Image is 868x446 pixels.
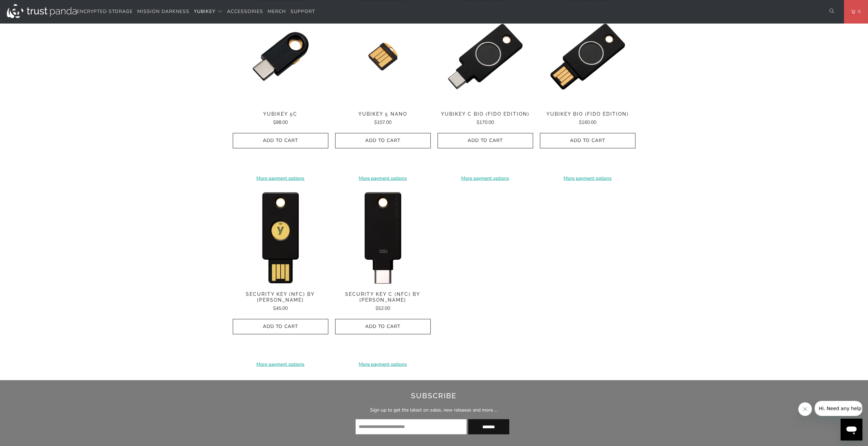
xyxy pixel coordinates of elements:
[540,175,636,182] a: More payment options
[233,189,328,285] a: Security Key (NFC) by Yubico - Trust Panda Security Key (NFC) by Yubico - Trust Panda
[540,111,636,117] span: YubiKey Bio (FIDO Edition)
[137,4,189,20] a: Mission Darkness
[240,324,321,330] span: Add to Cart
[540,9,636,104] a: YubiKey Bio (FIDO Edition) - Trust Panda YubiKey Bio (FIDO Edition) - Trust Panda
[540,9,636,104] img: YubiKey Bio (FIDO Edition) - Trust Panda
[4,5,49,10] span: Hi. Need any help?
[77,4,315,20] nav: Translation missing: en.navigation.header.main_nav
[233,291,328,303] span: Security Key (NFC) by [PERSON_NAME]
[7,4,77,18] img: Trust Panda Australia
[438,9,533,104] a: YubiKey C Bio (FIDO Edition) - Trust Panda YubiKey C Bio (FIDO Edition) - Trust Panda
[194,4,223,20] summary: YubiKey
[547,138,628,144] span: Add to Cart
[273,119,288,126] span: $98.00
[335,319,431,334] button: Add to Cart
[233,9,328,104] a: YubiKey 5C - Trust Panda YubiKey 5C - Trust Panda
[173,406,695,414] p: Sign up to get the latest on sales, new releases and more …
[335,291,431,303] span: Security Key C (NFC) by [PERSON_NAME]
[438,111,533,126] a: YubiKey C Bio (FIDO Edition) $170.00
[375,305,390,312] span: $52.00
[855,8,861,15] span: 0
[233,111,328,126] a: YubiKey 5C $98.00
[841,419,863,441] iframe: Button to launch messaging window
[194,8,215,15] span: YubiKey
[335,175,431,182] a: More payment options
[342,138,424,144] span: Add to Cart
[233,361,328,368] a: More payment options
[438,111,533,117] span: YubiKey C Bio (FIDO Edition)
[374,119,392,126] span: $107.00
[227,4,263,20] a: Accessories
[77,4,133,20] a: Encrypted Storage
[233,133,328,148] button: Add to Cart
[233,189,328,285] img: Security Key (NFC) by Yubico - Trust Panda
[438,133,533,148] button: Add to Cart
[335,111,431,117] span: YubiKey 5 Nano
[335,111,431,126] a: YubiKey 5 Nano $107.00
[137,8,189,15] span: Mission Darkness
[290,8,315,15] span: Support
[227,8,263,15] span: Accessories
[77,8,133,15] span: Encrypted Storage
[268,4,286,20] a: Merch
[233,319,328,334] button: Add to Cart
[233,175,328,182] a: More payment options
[173,390,695,401] h2: Subscribe
[476,119,494,126] span: $170.00
[579,119,596,126] span: $160.00
[342,324,424,330] span: Add to Cart
[335,133,431,148] button: Add to Cart
[798,402,812,416] iframe: Close message
[233,291,328,312] a: Security Key (NFC) by [PERSON_NAME] $45.00
[335,361,431,368] a: More payment options
[273,305,288,312] span: $45.00
[233,9,328,104] img: YubiKey 5C - Trust Panda
[233,111,328,117] span: YubiKey 5C
[335,9,431,104] a: YubiKey 5 Nano - Trust Panda YubiKey 5 Nano - Trust Panda
[815,401,863,416] iframe: Message from company
[335,189,431,285] a: Security Key C (NFC) by Yubico - Trust Panda Security Key C (NFC) by Yubico - Trust Panda
[268,8,286,15] span: Merch
[445,138,526,144] span: Add to Cart
[335,291,431,312] a: Security Key C (NFC) by [PERSON_NAME] $52.00
[540,133,636,148] button: Add to Cart
[335,189,431,285] img: Security Key C (NFC) by Yubico - Trust Panda
[290,4,315,20] a: Support
[540,111,636,126] a: YubiKey Bio (FIDO Edition) $160.00
[438,9,533,104] img: YubiKey C Bio (FIDO Edition) - Trust Panda
[335,9,431,104] img: YubiKey 5 Nano - Trust Panda
[240,138,321,144] span: Add to Cart
[438,175,533,182] a: More payment options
